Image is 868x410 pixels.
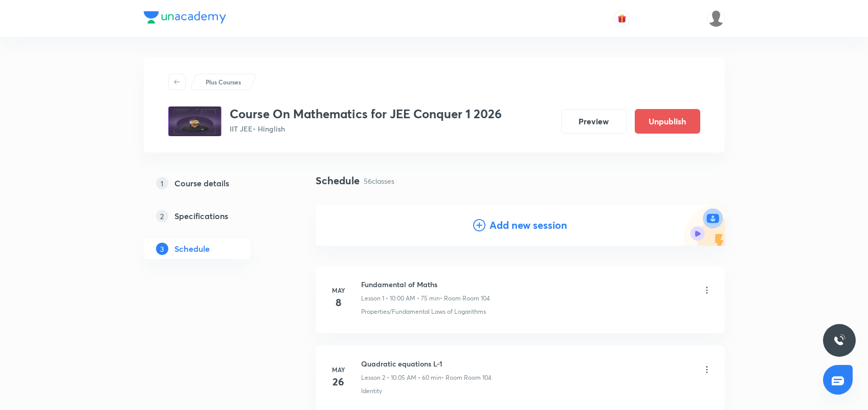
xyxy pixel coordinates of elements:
h4: 8 [328,295,349,310]
p: Identity [361,386,382,396]
a: 1Course details [144,173,283,193]
img: Bhuwan Singh [707,10,725,27]
a: 2Specifications [144,206,283,226]
a: Company Logo [144,11,226,26]
p: 1 [156,177,168,189]
h4: Add new session [489,218,567,233]
p: Lesson 2 • 10:05 AM • 60 min [361,373,441,382]
p: Properties/Fundamental Laws of Logarithms [361,307,486,316]
button: Unpublish [635,109,700,134]
p: 56 classes [364,176,394,186]
p: Plus Courses [206,77,241,87]
h4: Schedule [316,173,360,188]
p: 2 [156,210,168,222]
p: • Room Room 104 [440,294,490,303]
button: avatar [614,10,630,27]
img: Company Logo [144,11,226,24]
h4: 26 [328,374,349,390]
h6: Fundamental of Maths [361,279,490,290]
h5: Course details [174,177,229,189]
h3: Course On Mathematics for JEE Conquer 1 2026 [230,106,502,121]
h6: May [328,286,349,295]
img: dfe5d0add6654d95b4d7769773675bd2.jpg [168,106,221,136]
p: IIT JEE • Hinglish [230,123,502,134]
img: ttu [833,334,845,347]
h6: Quadratic equations L-1 [361,358,492,369]
button: Preview [561,109,627,134]
h6: May [328,365,349,374]
p: • Room Room 104 [441,373,492,382]
h5: Schedule [174,243,210,255]
img: avatar [617,14,627,23]
p: 3 [156,243,168,255]
h5: Specifications [174,210,228,222]
img: Add [684,205,725,246]
p: Lesson 1 • 10:00 AM • 75 min [361,294,440,303]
